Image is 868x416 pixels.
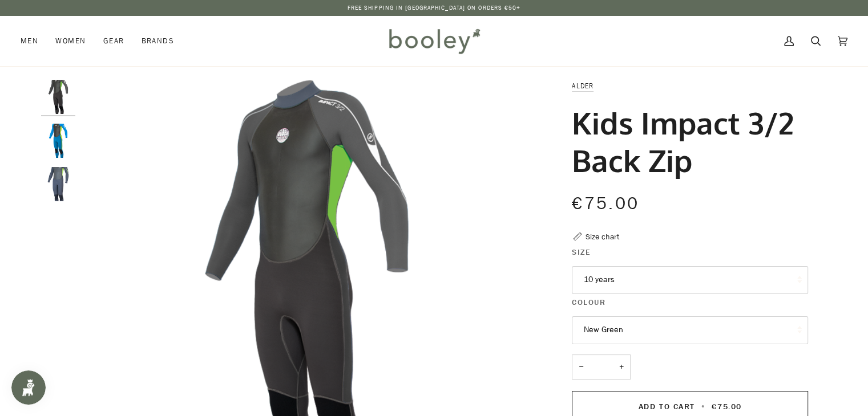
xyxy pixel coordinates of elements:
p: Free Shipping in [GEOGRAPHIC_DATA] on Orders €50+ [348,3,521,13]
a: Gear [95,16,133,66]
button: New Green [572,316,808,344]
a: Women [47,16,94,66]
img: Alder Kids Impact 3/2 Lime - Booley Galway [41,124,75,158]
span: €75.00 [712,401,741,412]
a: Brands [132,16,183,66]
a: Men [21,16,47,66]
img: Alder Kids Impact 3/2 Green - Booley Galway [41,80,75,114]
span: €75.00 [572,192,639,215]
img: Booley [384,25,484,58]
span: Add to Cart [639,401,695,412]
button: − [572,354,590,380]
span: Women [55,35,86,47]
h1: Kids Impact 3/2 Back Zip [572,104,800,179]
input: Quantity [572,354,631,380]
button: + [612,354,631,380]
span: Brands [141,35,174,47]
span: Size [572,246,591,258]
button: 10 years [572,266,808,294]
iframe: Button to open loyalty program pop-up [11,370,46,405]
img: Kids Impact 3/2 Back Zip [41,167,75,201]
span: Gear [103,35,124,47]
a: Alder [572,81,594,91]
div: Size chart [586,231,619,243]
span: • [698,401,709,412]
span: Men [21,35,38,47]
span: Colour [572,296,605,308]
